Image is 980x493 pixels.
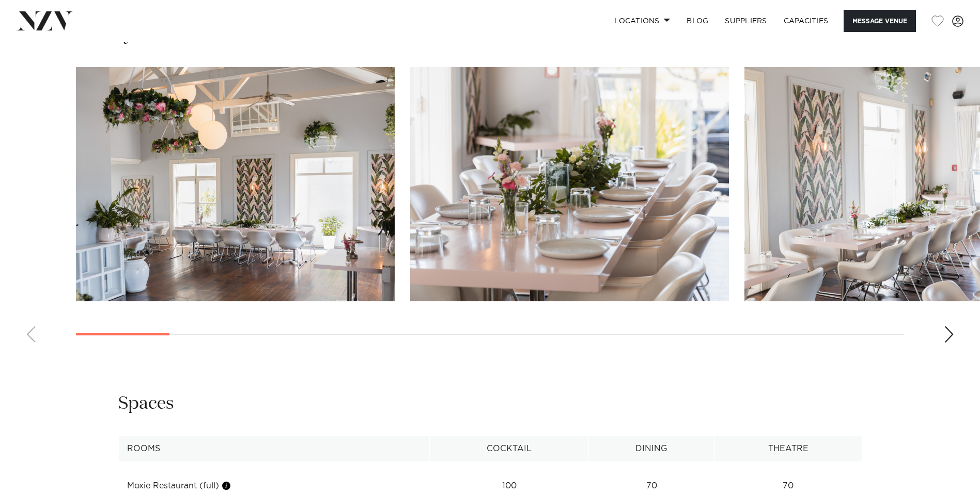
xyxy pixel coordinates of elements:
[714,436,862,461] th: Theatre
[410,67,729,301] swiper-slide: 2 / 22
[118,392,174,415] h2: Spaces
[775,10,837,32] a: Capacities
[606,10,678,32] a: Locations
[430,436,589,461] th: Cocktail
[678,10,717,32] a: BLOG
[844,10,916,32] button: Message Venue
[118,436,430,461] th: Rooms
[717,10,775,32] a: SUPPLIERS
[76,67,395,301] swiper-slide: 1 / 22
[17,11,73,30] img: nzv-logo.png
[589,436,715,461] th: Dining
